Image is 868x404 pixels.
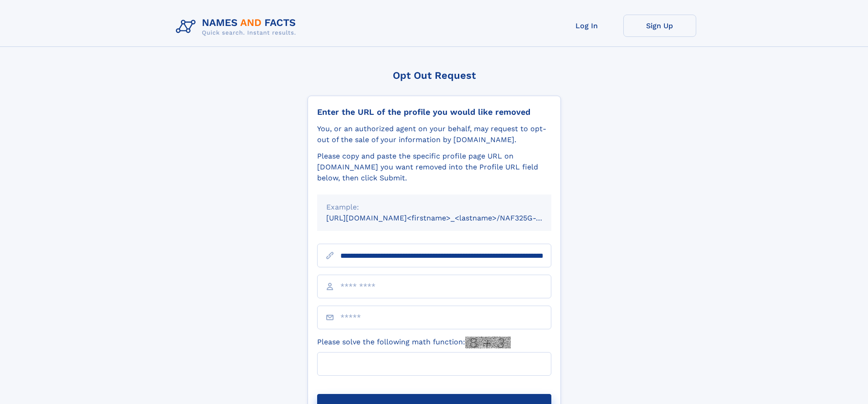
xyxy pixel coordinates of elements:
[308,70,561,81] div: Opt Out Request
[317,337,511,348] label: Please solve the following math function:
[623,15,696,37] a: Sign Up
[326,214,569,222] small: [URL][DOMAIN_NAME]<firstname>_<lastname>/NAF325G-xxxxxxxx
[317,151,551,184] div: Please copy and paste the specific profile page URL on [DOMAIN_NAME] you want removed into the Pr...
[317,107,551,117] div: Enter the URL of the profile you would like removed
[326,202,542,213] div: Example:
[317,123,551,145] div: You, or an authorized agent on your behalf, may request to opt-out of the sale of your informatio...
[172,15,303,39] img: Logo Names and Facts
[550,15,623,37] a: Log In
